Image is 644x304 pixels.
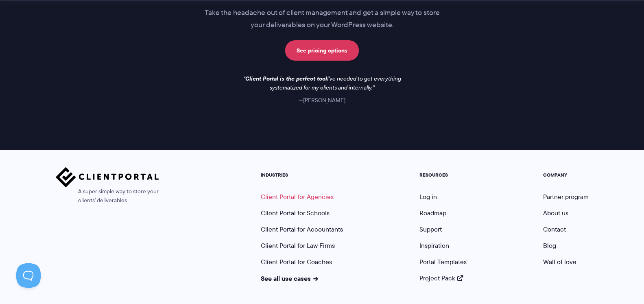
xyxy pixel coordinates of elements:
[160,7,485,31] p: Take the headache out of client management and get a simple way to store your deliverables on you...
[261,192,334,201] a: Client Portal for Agencies
[543,192,589,201] a: Partner program
[419,241,449,250] a: Inspiration
[261,241,335,250] a: Client Portal for Law Firms
[543,172,589,178] h5: COMPANY
[543,241,556,250] a: Blog
[419,172,467,178] h5: RESOURCES
[16,263,41,288] iframe: Toggle Customer Support
[419,257,467,267] a: Portal Templates
[56,187,159,205] span: A super simple way to store your clients' deliverables
[237,74,408,92] p: I've needed to get everything systematized for my clients and internally.
[299,96,345,104] cite: [PERSON_NAME]
[261,172,343,178] h5: INDUSTRIES
[261,273,319,283] a: See all use cases
[543,257,576,267] a: Wall of love
[419,273,463,283] a: Project Pack
[261,257,332,267] a: Client Portal for Coaches
[543,208,568,218] a: About us
[419,192,437,201] a: Log in
[261,208,330,218] a: Client Portal for Schools
[261,225,343,234] a: Client Portal for Accountants
[245,74,327,83] strong: Client Portal is the perfect tool
[543,225,566,234] a: Contact
[419,225,442,234] a: Support
[419,208,446,218] a: Roadmap
[285,40,359,61] a: See pricing options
